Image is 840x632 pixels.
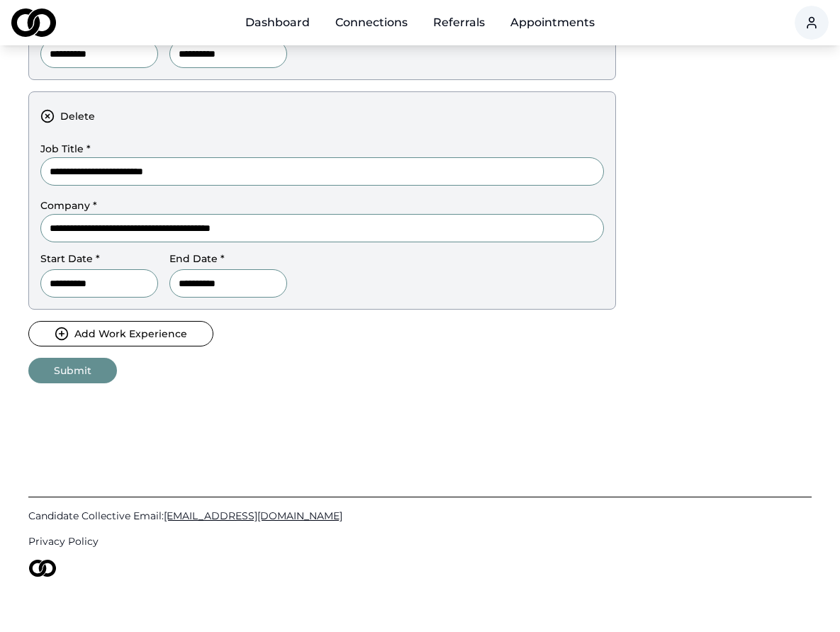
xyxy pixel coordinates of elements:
img: logo [11,9,56,37]
a: Connections [324,9,419,37]
button: Add Work Experience [28,321,213,346]
label: Company * [40,199,97,212]
nav: Main [234,9,606,37]
a: Referrals [422,9,496,37]
a: Appointments [499,9,606,37]
label: Job Title * [40,142,91,155]
a: Dashboard [234,9,321,37]
button: Submit [28,358,117,383]
img: logo [28,560,57,577]
a: Privacy Policy [28,534,812,548]
a: Candidate Collective Email:[EMAIL_ADDRESS][DOMAIN_NAME] [28,509,812,523]
button: Delete [40,103,121,129]
span: [EMAIL_ADDRESS][DOMAIN_NAME] [164,509,342,522]
label: Start Date * [40,254,158,264]
label: End Date * [169,254,287,264]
